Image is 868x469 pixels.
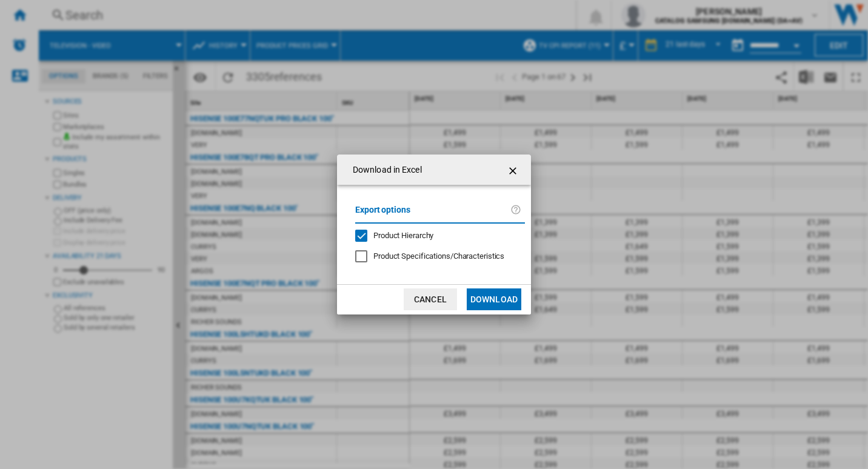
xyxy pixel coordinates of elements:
button: Download [467,288,521,310]
div: Only applies to Category View [373,251,504,262]
span: Product Specifications/Characteristics [373,251,504,261]
h4: Download in Excel [347,164,422,176]
button: Cancel [404,288,457,310]
button: getI18NText('BUTTONS.CLOSE_DIALOG') [502,158,526,182]
label: Export options [355,203,510,225]
ng-md-icon: getI18NText('BUTTONS.CLOSE_DIALOG') [507,164,521,178]
md-checkbox: Product Hierarchy [355,230,515,241]
span: Product Hierarchy [373,231,433,240]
